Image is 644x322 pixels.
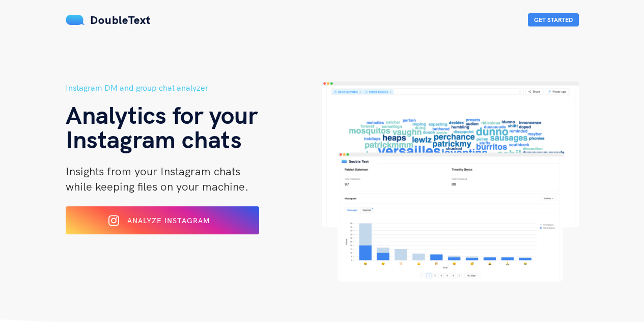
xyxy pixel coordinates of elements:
[66,99,258,130] span: Analytics for your
[322,82,579,282] img: hero
[127,216,210,225] span: Analyze Instagram
[66,124,242,154] span: Instagram chats
[66,179,248,194] span: while keeping files on your machine.
[66,15,85,25] img: mS3x8y1f88AAAAABJRU5ErkJggg==
[66,220,259,229] a: Analyze Instagram
[66,164,240,178] span: Insights from your Instagram chats
[66,206,259,234] button: Analyze Instagram
[90,13,151,27] span: DoubleText
[66,13,151,27] a: DoubleText
[66,82,322,94] h5: Instagram DM and group chat analyzer
[528,13,579,26] button: Get Started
